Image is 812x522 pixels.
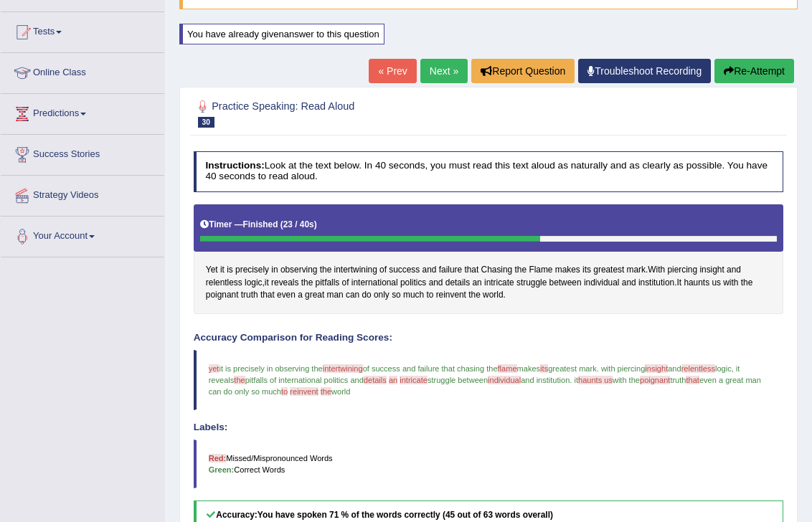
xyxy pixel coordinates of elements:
span: greatest mark [548,364,597,373]
span: and [668,364,681,373]
a: « Prev [369,59,416,83]
span: Click to see word definition [593,264,624,277]
span: to [281,387,288,396]
span: Click to see word definition [648,264,665,277]
span: Click to see word definition [439,264,462,277]
span: Click to see word definition [684,277,709,290]
span: Click to see word definition [379,264,387,277]
span: Click to see word definition [280,264,318,277]
span: Click to see word definition [481,264,513,277]
span: Click to see word definition [235,264,269,277]
span: world [331,387,350,396]
span: Click to see word definition [260,289,275,302]
button: Re-Attempt [714,59,794,83]
button: Report Question [471,59,575,83]
b: Red: [209,454,227,462]
h4: Accuracy Comparison for Reading Scores: [194,333,784,343]
a: Success Stories [1,135,164,171]
span: Click to see word definition [436,289,466,302]
span: intricate [400,376,428,384]
span: Click to see word definition [741,277,753,290]
a: Your Account [1,217,164,252]
h5: Timer — [200,220,316,229]
span: flame [498,364,517,373]
span: of success and failure that chasing the [363,364,498,373]
span: with piercing [601,364,645,373]
span: Click to see word definition [555,264,580,277]
span: yet [209,364,219,373]
span: Click to see word definition [426,289,433,302]
span: it [574,376,578,384]
b: 23 / 40s [283,219,314,229]
span: Click to see word definition [374,289,390,302]
span: Click to see word definition [241,289,258,302]
span: and institution [521,376,570,384]
span: Click to see word definition [622,277,636,290]
a: Next » [420,59,468,83]
span: Click to see word definition [389,264,420,277]
span: Click to see word definition [271,264,278,277]
h4: Labels: [194,422,784,433]
span: Click to see word definition [712,277,721,290]
span: Click to see word definition [227,264,233,277]
span: Click to see word definition [305,289,324,302]
span: Click to see word definition [582,264,591,277]
span: Click to see word definition [422,264,437,277]
span: Click to see word definition [549,277,582,290]
span: Click to see word definition [516,277,547,290]
span: relentless [681,364,715,373]
span: Click to see word definition [667,264,697,277]
span: individual [488,376,521,384]
span: Click to see word definition [515,264,527,277]
span: Click to see word definition [298,289,303,302]
span: Click to see word definition [429,277,443,290]
span: Click to see word definition [627,264,646,277]
a: Strategy Videos [1,176,164,212]
span: it is precisely in observing the [219,364,322,373]
span: Click to see word definition [245,277,262,290]
span: logic [715,364,732,373]
span: Click to see word definition [220,264,225,277]
span: Click to see word definition [464,264,478,277]
span: its [540,364,548,373]
div: You have already given answer to this question [179,24,384,44]
span: Click to see word definition [271,277,298,290]
h4: Look at the text below. In 40 seconds, you must read this text aloud as naturally and as clearly ... [194,151,784,192]
span: Click to see word definition [206,289,239,302]
span: intertwining [323,364,363,373]
span: , [732,364,734,373]
span: Click to see word definition [346,289,359,302]
span: Click to see word definition [301,277,313,290]
span: an [389,376,397,384]
b: Finished [243,219,278,229]
span: Click to see word definition [334,264,377,277]
b: Green: [209,465,235,474]
b: You have spoken 71 % of the words correctly (45 out of 63 words overall) [258,510,553,520]
b: ( [280,219,283,229]
span: Click to see word definition [699,264,724,277]
span: Click to see word definition [483,289,503,302]
span: Click to see word definition [727,264,741,277]
span: details [364,376,387,384]
span: Click to see word definition [400,277,426,290]
a: Tests [1,12,164,48]
span: struggle between [428,376,488,384]
span: Click to see word definition [403,289,424,302]
span: makes [517,364,541,373]
span: Click to see word definition [351,277,398,290]
span: Click to see word definition [342,277,349,290]
span: Click to see word definition [362,289,371,302]
blockquote: Missed/Mispronounced Words Correct Words [194,440,784,488]
span: insight [645,364,668,373]
span: Click to see word definition [327,289,344,302]
span: Click to see word definition [206,264,218,277]
span: Click to see word definition [638,277,674,290]
span: reinvent [290,387,318,396]
span: Click to see word definition [584,277,620,290]
b: ) [314,219,317,229]
span: . [570,376,572,384]
span: . [597,364,599,373]
span: Click to see word definition [265,277,269,290]
span: Click to see word definition [392,289,401,302]
span: poignant [640,376,670,384]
